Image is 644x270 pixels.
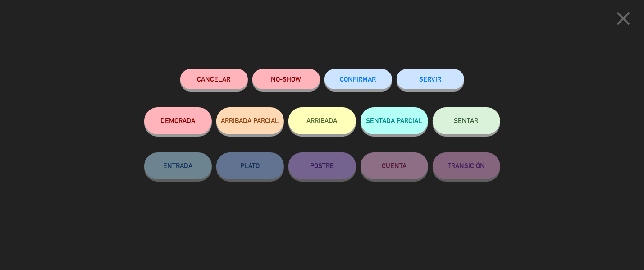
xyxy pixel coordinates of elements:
button: Cancelar [180,69,248,89]
button: DEMORADA [144,107,212,134]
span: CONFIRMAR [340,75,376,83]
button: ENTRADA [144,152,212,179]
button: ARRIBADA PARCIAL [216,107,284,134]
i: close [612,7,635,30]
button: ARRIBADA [288,107,356,134]
button: SERVIR [397,69,464,89]
button: POSTRE [288,152,356,179]
button: CUENTA [361,152,428,179]
span: SENTAR [454,117,479,124]
button: CONFIRMAR [324,69,392,89]
span: ARRIBADA PARCIAL [221,117,279,124]
button: TRANSICIÓN [433,152,500,179]
button: close [609,7,637,33]
button: NO-SHOW [252,69,320,89]
button: SENTAR [433,107,500,134]
button: SENTADA PARCIAL [361,107,428,134]
button: PLATO [216,152,284,179]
